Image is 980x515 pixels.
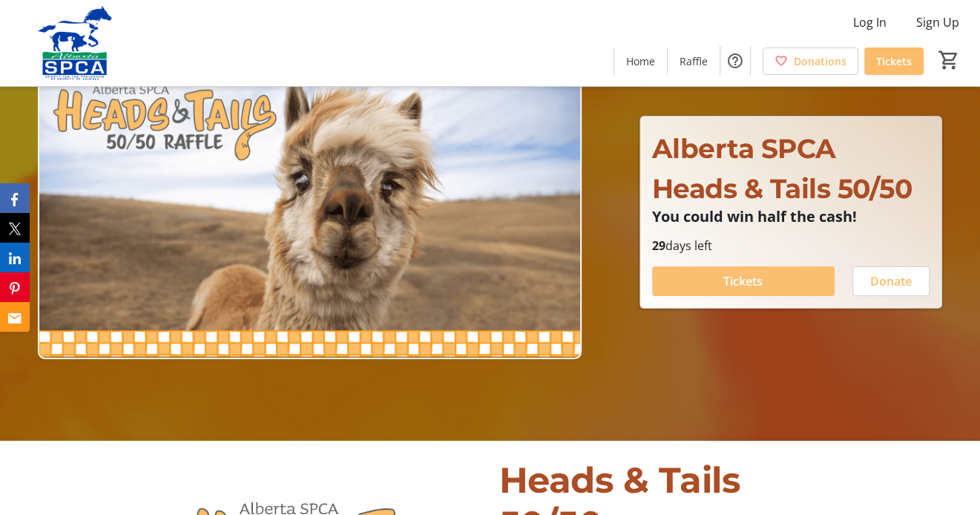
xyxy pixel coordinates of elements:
span: Alberta SPCA [652,132,836,165]
span: Tickets [723,272,763,290]
img: Alberta SPCA's Logo [9,6,141,80]
span: Home [626,53,655,69]
span: Donations [794,53,846,69]
button: Help [720,46,750,76]
a: Raffle [668,47,720,75]
a: Donations [763,47,858,75]
p: days left [652,237,930,255]
a: Home [614,47,667,75]
button: Cart [935,47,962,73]
span: Donate [870,272,912,290]
p: You could win half the cash! [652,209,930,225]
button: Tickets [652,266,835,296]
button: Sign Up [904,10,971,34]
span: Raffle [680,53,708,69]
button: Log In [841,10,898,34]
span: 29 [652,237,665,254]
img: Campaign CTA Media Photo [38,53,582,358]
span: Heads & Tails 50/50 [652,172,912,205]
span: Sign Up [916,13,959,31]
button: Donate [852,266,930,296]
span: Log In [853,13,887,31]
a: Tickets [864,47,924,75]
span: Tickets [876,53,912,69]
